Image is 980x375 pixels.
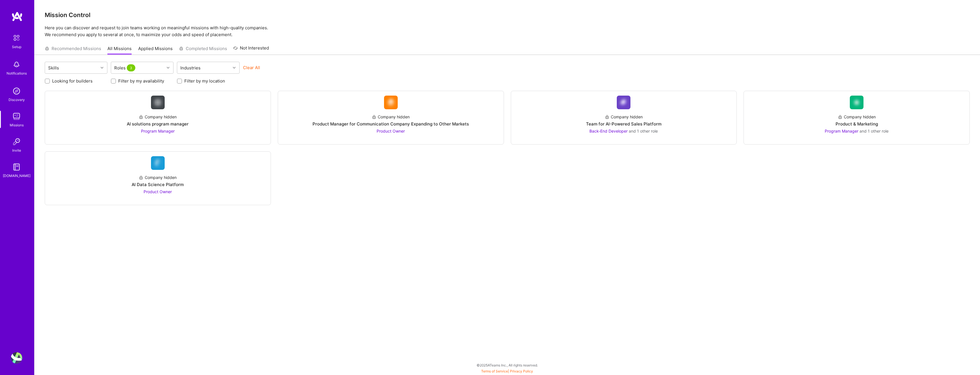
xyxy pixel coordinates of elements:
[7,70,27,76] div: Notifications
[167,66,170,69] i: icon Chevron
[836,121,878,127] div: Product & Marketing
[3,173,30,179] div: [DOMAIN_NAME]
[127,64,135,71] span: 3
[838,114,876,120] div: Company hidden
[139,114,177,120] div: Company hidden
[184,78,225,84] label: Filter by my location
[12,44,21,50] div: Setup
[372,114,410,120] div: Company hidden
[12,147,21,153] div: Invite
[113,64,138,72] div: Roles
[45,24,970,38] p: Here you can discover and request to join teams working on meaningful missions with high-quality ...
[11,59,22,70] img: bell
[313,121,469,127] div: Product Manager for Communication Company Expanding to Other Markets
[233,45,269,55] a: Not Interested
[283,96,499,140] a: Company LogoCompany hiddenProduct Manager for Communication Company Expanding to Other MarketsPro...
[11,111,22,122] img: teamwork
[9,97,25,103] div: Discovery
[850,96,863,109] img: Company Logo
[510,369,533,373] a: Privacy Policy
[9,352,24,364] a: User Avatar
[45,11,970,18] h3: Mission Control
[233,66,236,69] i: icon Chevron
[586,121,661,127] div: Team for AI-Powered Sales Platform
[139,174,177,180] div: Company hidden
[384,96,398,109] img: Company Logo
[516,96,732,140] a: Company LogoCompany hiddenTeam for AI-Powered Sales PlatformBack-End Developer and 1 other role
[11,85,22,97] img: discovery
[11,32,23,44] img: setup
[11,161,22,173] img: guide book
[107,46,132,55] a: All Missions
[859,129,889,133] span: and 1 other role
[52,78,93,84] label: Looking for builders
[50,96,266,140] a: Company LogoCompany hiddenAI solutions program managerProgram Manager
[481,369,533,373] span: |
[11,136,22,147] img: Invite
[50,156,266,200] a: Company LogoCompany hiddenAI Data Science PlatformProduct Owner
[617,96,630,109] img: Company Logo
[11,11,23,22] img: logo
[10,122,24,128] div: Missions
[748,96,965,140] a: Company LogoCompany hiddenProduct & MarketingProgram Manager and 1 other role
[11,352,22,364] img: User Avatar
[132,182,184,187] div: AI Data Science Platform
[179,64,202,72] div: Industries
[34,358,980,372] div: © 2025 ATeams Inc., All rights reserved.
[144,189,172,194] span: Product Owner
[605,114,643,120] div: Company hidden
[377,129,405,133] span: Product Owner
[151,156,165,170] img: Company Logo
[118,78,164,84] label: Filter by my availability
[481,369,508,373] a: Terms of Service
[629,129,658,133] span: and 1 other role
[141,129,175,133] span: Program Manager
[47,64,60,72] div: Skills
[825,129,858,133] span: Program Manager
[243,65,260,71] button: Clear All
[151,96,165,109] img: Company Logo
[138,46,173,55] a: Applied Missions
[101,66,103,69] i: icon Chevron
[589,129,628,133] span: Back-End Developer
[127,121,189,127] div: AI solutions program manager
